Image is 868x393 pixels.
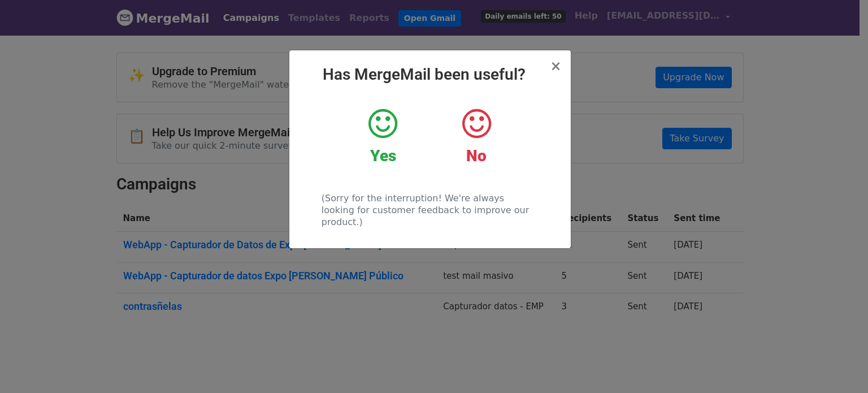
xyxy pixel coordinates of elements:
span: × [550,58,561,74]
button: Close [550,59,561,73]
div: Widget de chat [811,339,868,393]
p: (Sorry for the interruption! We're always looking for customer feedback to improve our product.) [322,192,538,228]
strong: No [466,146,487,165]
iframe: Chat Widget [811,339,868,393]
strong: Yes [370,146,396,165]
a: No [438,107,514,166]
h2: Has MergeMail been useful? [298,65,562,84]
a: Yes [345,107,421,166]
